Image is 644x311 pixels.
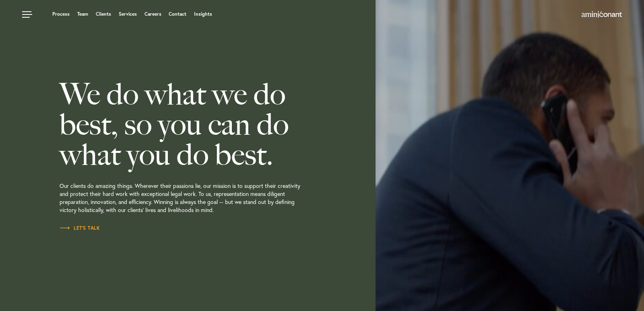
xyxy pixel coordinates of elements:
[60,170,369,224] p: Our clients do amazing things. Wherever their passions lie, our mission is to support their creat...
[144,12,161,16] a: Careers
[60,79,369,170] h2: We do what we do best, so you can do what you do best.
[77,12,88,16] a: Team
[60,224,100,232] a: Let’s Talk
[96,12,111,16] a: Clients
[52,12,70,16] a: Process
[582,11,622,18] img: Amini & Conant
[169,12,186,16] a: Contact
[119,12,137,16] a: Services
[194,12,212,16] a: Insights
[60,226,100,231] span: Let’s Talk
